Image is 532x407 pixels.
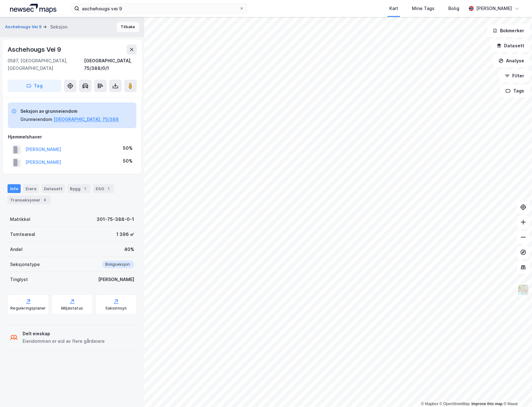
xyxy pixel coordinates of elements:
[421,402,438,406] a: Mapbox
[67,184,91,193] div: Bygg
[10,306,46,311] div: Reguleringsplaner
[8,184,21,193] div: Info
[501,377,532,407] div: Kontrollprogram for chat
[61,306,83,311] div: Miljøstatus
[412,5,435,12] div: Mine Tags
[23,330,105,337] div: Delt eieskap
[20,116,52,123] div: Grunneiendom
[20,107,119,115] div: Seksjon av grunneiendom
[50,23,67,31] div: Seksjon
[117,22,139,32] button: Tilbake
[84,57,137,72] div: [GEOGRAPHIC_DATA], 75/388/0/1
[123,157,133,165] div: 50%
[23,184,39,193] div: Eiere
[82,185,88,192] div: 1
[8,196,50,204] div: Transaksjoner
[491,39,529,52] button: Datasett
[54,116,119,123] button: [GEOGRAPHIC_DATA], 75/388
[499,70,529,82] button: Filter
[448,5,459,12] div: Bolig
[8,57,84,72] div: 0587, [GEOGRAPHIC_DATA], [GEOGRAPHIC_DATA]
[116,231,134,238] div: 1 396 ㎡
[105,185,112,192] div: 1
[8,80,61,92] button: Tag
[10,276,28,283] div: Tinglyst
[517,284,529,296] img: Z
[8,44,62,55] div: Aschehougs Vei 9
[41,184,65,193] div: Datasett
[10,231,35,238] div: Tomteareal
[471,402,503,406] a: Improve this map
[98,276,134,283] div: [PERSON_NAME]
[10,246,23,253] div: Andel
[440,402,470,406] a: OpenStreetMap
[124,246,134,253] div: 40%
[5,24,43,30] button: Aschehougs Vei 9
[476,5,512,12] div: [PERSON_NAME]
[97,216,134,223] div: 301-75-388-0-1
[10,216,30,223] div: Matrikkel
[42,197,48,203] div: 4
[123,144,133,152] div: 50%
[93,184,114,193] div: ESG
[105,306,127,311] div: Saksinnsyn
[10,261,40,268] div: Seksjonstype
[389,5,398,12] div: Kart
[501,377,532,407] iframe: Chat Widget
[79,4,239,13] input: Søk på adresse, matrikkel, gårdeiere, leietakere eller personer
[493,55,529,67] button: Analyse
[500,85,529,97] button: Tags
[487,24,529,37] button: Bokmerker
[10,4,56,13] img: logo.a4113a55bc3d86da70a041830d287a7e.svg
[23,337,105,345] div: Eiendommen er eid av flere gårdeiere
[8,133,136,141] div: Hjemmelshaver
